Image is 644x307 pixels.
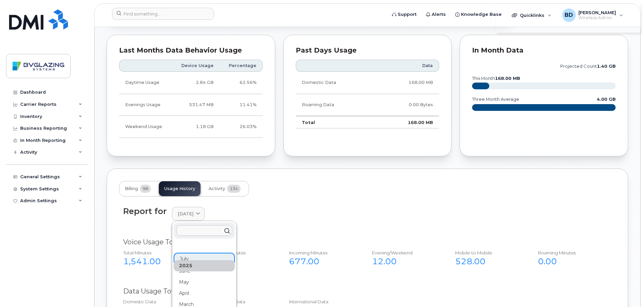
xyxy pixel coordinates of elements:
text: three month average [472,97,519,102]
a: [DATE] [172,207,205,221]
span: 98 [140,185,151,193]
td: 2.84 GB [172,72,220,94]
text: 4.00 GB [597,97,616,102]
div: Last Months Data Behavior Usage [119,47,263,54]
div: Domestic Data [123,299,191,305]
td: 11.41% [220,94,263,116]
text: projected count [560,64,616,69]
tspan: 1.40 GB [597,64,616,69]
div: Report for [123,207,167,216]
span: Alerts [432,11,446,18]
a: Alerts [421,8,451,21]
div: Data Usage Total $0.00 [123,286,612,296]
div: Voice Usage Total $0.00 [123,237,612,247]
span: Knowledge Base [461,11,502,18]
td: 0.00 Bytes [375,94,439,116]
td: 62.56% [220,72,263,94]
th: Percentage [220,60,263,72]
text: this month [472,76,520,81]
div: In Month Data [472,47,616,54]
div: Mobile to Mobile [455,250,524,256]
div: Outgoing minutes [206,250,275,256]
div: 1,541.00 [123,256,191,267]
th: Device Usage [172,60,220,72]
tr: Friday from 6:00pm to Monday 8:00am [119,116,263,138]
td: 26.03% [220,116,263,138]
div: April [174,288,235,299]
div: May [174,277,235,288]
a: Knowledge Base [451,8,506,21]
tspan: 168.00 MB [495,76,520,81]
td: Domestic Data [296,72,375,94]
div: 677.00 [289,256,357,267]
div: June [174,266,235,277]
div: 12.00 [372,256,440,267]
div: 2025 [174,260,235,271]
div: Total Minutes [123,250,191,256]
div: Incoming Minutes [289,250,357,256]
td: Weekend Usage [119,116,172,138]
span: Billing [125,186,138,191]
div: Past Days Usage [296,47,439,54]
td: 168.00 MB [375,72,439,94]
td: 168.00 MB [375,116,439,129]
div: 324.00 [206,256,275,267]
div: 0.00 [538,256,606,267]
tr: Weekdays from 6:00pm to 8:00am [119,94,263,116]
input: Find something... [112,8,214,20]
td: Daytime Usage [119,72,172,94]
div: International Data [289,299,357,305]
td: Evenings Usage [119,94,172,116]
td: 1.18 GB [172,116,220,138]
td: Roaming Data [296,94,375,116]
a: Support [387,8,421,21]
span: Support [398,11,417,18]
div: NA Roaming Data [206,299,275,305]
span: Activity [209,186,225,191]
div: Evening/Weekend [372,250,440,256]
span: 134 [227,185,241,193]
td: 531.47 MB [172,94,220,116]
div: 528.00 [455,256,524,267]
span: [DATE] [178,211,193,217]
div: Roaming Minutes [538,250,606,256]
td: Total [296,116,375,129]
th: Data [375,60,439,72]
